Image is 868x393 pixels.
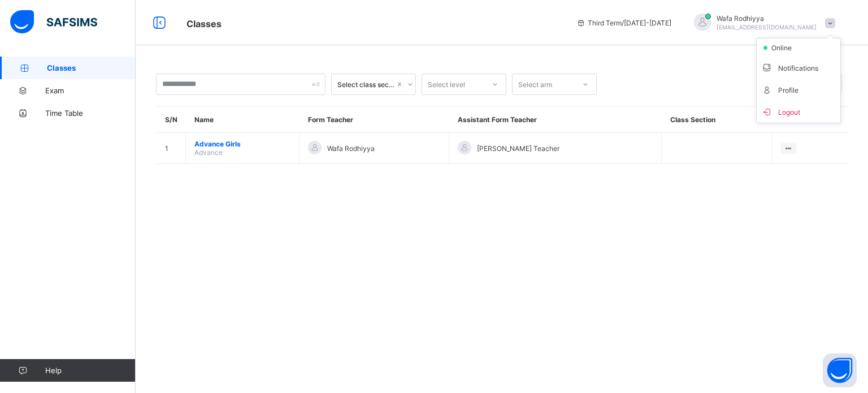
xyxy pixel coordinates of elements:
[428,74,465,95] div: Select level
[757,38,840,57] li: dropdown-list-item-null-2
[761,83,836,96] span: Profile
[47,63,136,72] span: Classes
[770,44,798,52] span: online
[823,353,857,387] button: Open asap
[300,107,449,133] th: Form Teacher
[518,74,552,95] div: Select arm
[449,107,662,133] th: Assistant Form Teacher
[717,24,817,31] span: [EMAIL_ADDRESS][DOMAIN_NAME]
[757,79,840,101] li: dropdown-list-item-text-4
[45,366,135,375] span: Help
[337,80,395,89] div: Select class section
[757,57,840,79] li: dropdown-list-item-text-3
[45,86,136,95] span: Exam
[576,19,671,27] span: session/term information
[683,14,841,32] div: WafaRodhiyya
[327,144,375,153] span: Wafa Rodhiyya
[45,109,136,118] span: Time Table
[157,133,186,164] td: 1
[186,18,222,29] span: Classes
[477,144,559,153] span: [PERSON_NAME] Teacher
[761,61,836,74] span: Notifications
[10,10,97,34] img: safsims
[186,107,300,133] th: Name
[194,140,290,148] span: Advance Girls
[194,148,223,157] span: Advance
[761,105,836,118] span: Logout
[757,101,840,123] li: dropdown-list-item-buttom-7
[717,14,817,23] span: Wafa Rodhiyya
[157,107,186,133] th: S/N
[662,107,772,133] th: Class Section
